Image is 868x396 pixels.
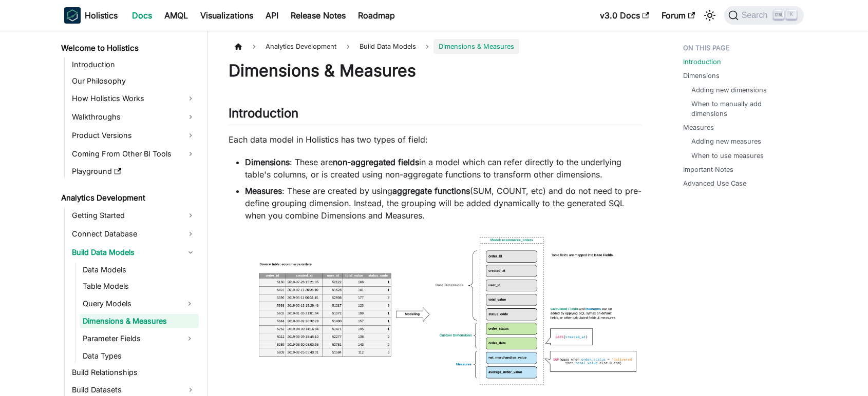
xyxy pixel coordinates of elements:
[683,123,714,132] a: Measures
[655,7,701,24] a: Forum
[433,39,519,54] span: Dimensions & Measures
[54,31,208,396] nav: Docs sidebar
[352,7,401,24] a: Roadmap
[245,157,290,167] strong: Dimensions
[229,61,642,81] h1: Dimensions & Measures
[80,349,199,363] a: Data Types
[691,151,764,161] a: When to use measures
[69,74,199,88] a: Our Philosophy
[69,109,199,125] a: Walkthroughs
[180,295,199,312] button: Expand sidebar category 'Query Models'
[80,330,180,347] a: Parameter Fields
[683,57,721,67] a: Introduction
[58,191,199,205] a: Analytics Development
[691,85,767,95] a: Adding new dimensions
[229,133,642,146] p: Each data model in Holistics has two types of field:
[683,71,720,81] a: Dimensions
[702,7,718,24] button: Switch between dark and light mode (currently light mode)
[245,185,642,222] li: : These are created by using (SUM, COUNT, etc) and do not need to pre-define grouping dimension. ...
[69,57,199,72] a: Introduction
[69,365,199,380] a: Build Relationships
[333,157,419,167] strong: non-aggregated fields
[392,186,470,196] strong: aggregate functions
[354,39,421,54] span: Build Data Models
[64,7,81,24] img: Holistics
[180,330,199,347] button: Expand sidebar category 'Parameter Fields'
[245,186,282,196] strong: Measures
[85,9,118,22] b: Holistics
[285,7,352,24] a: Release Notes
[739,11,774,20] span: Search
[69,90,199,107] a: How Holistics Works
[194,7,259,24] a: Visualizations
[80,295,180,312] a: Query Models
[69,146,199,162] a: Coming From Other BI Tools
[683,179,746,188] a: Advanced Use Case
[786,10,797,19] kbd: K
[229,106,642,125] h2: Introduction
[594,7,655,24] a: v3.0 Docs
[69,226,199,242] a: Connect Database
[260,39,342,54] span: Analytics Development
[229,39,642,54] nav: Breadcrumbs
[64,7,118,24] a: HolisticsHolistics
[69,244,199,261] a: Build Data Models
[69,207,199,224] a: Getting Started
[80,263,199,277] a: Data Models
[259,7,285,24] a: API
[683,165,733,174] a: Important Notes
[80,314,199,328] a: Dimensions & Measures
[229,39,248,54] a: Home page
[69,164,199,179] a: Playground
[724,6,804,25] button: Search (Ctrl+K)
[245,156,642,181] li: : These are in a model which can refer directly to the underlying table's columns, or is created ...
[58,41,199,55] a: Welcome to Holistics
[126,7,158,24] a: Docs
[69,127,199,144] a: Product Versions
[691,99,794,118] a: When to manually add dimensions
[80,279,199,293] a: Table Models
[158,7,194,24] a: AMQL
[691,136,761,146] a: Adding new measures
